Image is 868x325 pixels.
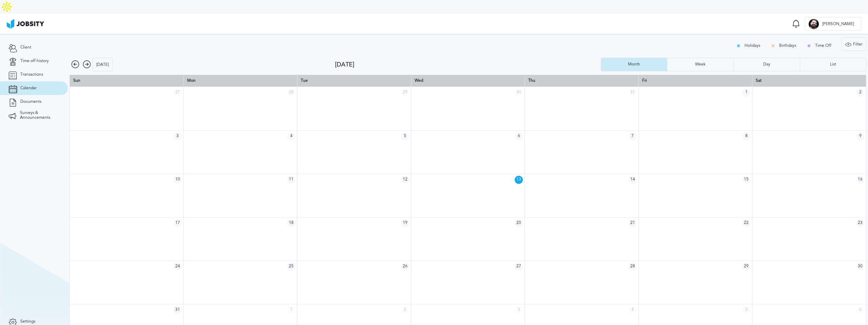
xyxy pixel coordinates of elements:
div: Month [625,62,644,67]
button: Filter [842,37,866,51]
span: Surveys & Announcements [20,111,59,120]
span: 8 [742,132,750,140]
span: 11 [287,176,295,184]
span: 31 [629,89,637,97]
span: 16 [856,176,864,184]
span: 13 [515,176,523,184]
span: Thu [528,78,535,83]
span: 21 [629,219,637,227]
div: Week [692,62,709,67]
span: 5 [401,132,409,140]
span: Settings [20,319,35,324]
span: 25 [287,263,295,271]
span: 10 [174,176,182,184]
span: Sat [756,78,762,83]
span: Documents [20,99,41,104]
span: 15 [742,176,750,184]
span: 2 [856,89,864,97]
span: Wed [415,78,423,83]
span: 5 [742,306,750,314]
div: Filter [842,38,866,51]
span: 1 [742,89,750,97]
span: 3 [515,306,523,314]
span: [PERSON_NAME] [819,22,857,26]
span: 30 [856,263,864,271]
span: 18 [287,219,295,227]
button: Week [667,58,733,71]
span: 12 [401,176,409,184]
button: List [800,58,866,71]
div: [DATE] [93,58,112,72]
span: 3 [174,132,182,140]
span: 26 [401,263,409,271]
button: L[PERSON_NAME] [805,17,861,31]
span: 24 [174,263,182,271]
span: Transactions [20,72,43,77]
div: List [827,62,840,67]
span: 29 [401,89,409,97]
button: Month [601,58,667,71]
span: 14 [629,176,637,184]
img: ab4bad089aa723f57921c736e9817d99.png [7,19,44,28]
span: 6 [515,132,523,140]
span: 22 [742,219,750,227]
span: 28 [287,89,295,97]
div: L [809,19,819,29]
span: 4 [287,132,295,140]
span: 6 [856,306,864,314]
span: 1 [287,306,295,314]
span: 20 [515,219,523,227]
div: [DATE] [335,61,600,68]
button: [DATE] [93,58,113,71]
span: Client [20,45,31,50]
span: Mon [187,78,196,83]
span: 9 [856,132,864,140]
span: 30 [515,89,523,97]
span: 27 [515,263,523,271]
span: 28 [629,263,637,271]
span: Time off history [20,59,49,63]
span: 23 [856,219,864,227]
span: Sun [73,78,80,83]
span: 4 [629,306,637,314]
span: 29 [742,263,750,271]
span: 2 [401,306,409,314]
span: 19 [401,219,409,227]
span: 7 [629,132,637,140]
div: Day [760,62,774,67]
span: Tue [301,78,308,83]
span: 17 [174,219,182,227]
button: Day [733,58,800,71]
span: Calendar [20,86,37,91]
span: Fri [642,78,647,83]
span: 27 [174,89,182,97]
span: 31 [174,306,182,314]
